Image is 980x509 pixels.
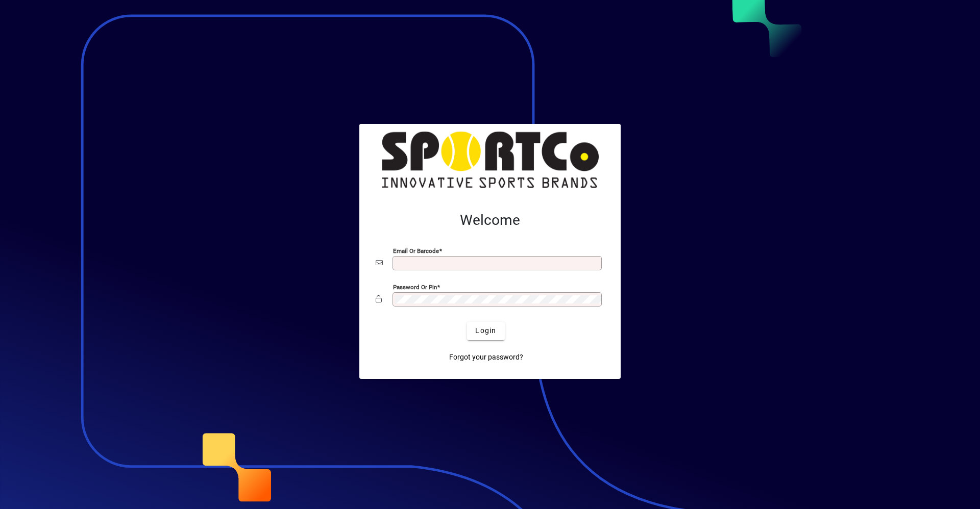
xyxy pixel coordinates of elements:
[393,283,437,290] mat-label: Password or Pin
[445,348,527,367] a: Forgot your password?
[475,325,496,336] span: Login
[393,247,439,254] mat-label: Email or Barcode
[467,322,504,340] button: Login
[449,352,523,363] span: Forgot your password?
[376,212,604,229] h2: Welcome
